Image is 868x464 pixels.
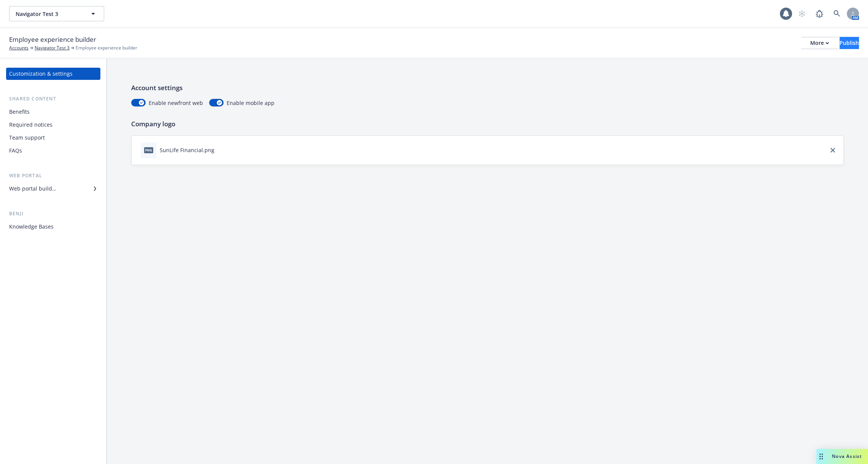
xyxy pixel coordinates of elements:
button: Navigator Test 3 [9,6,104,21]
div: Team support [9,132,45,144]
button: Publish [839,37,859,49]
div: Shared content [6,95,100,103]
span: png [144,147,153,153]
a: Web portal builder [6,183,100,195]
div: Knowledge Bases [9,221,54,233]
button: Nova Assist [816,449,868,464]
p: Account settings [131,83,844,93]
span: Employee experience builder [76,44,137,51]
a: Customization & settings [6,68,100,80]
div: FAQs [9,145,22,157]
div: SunLife Financial.png [160,146,214,154]
a: close [828,146,837,155]
div: Drag to move [816,449,826,464]
a: Team support [6,132,100,144]
button: More [801,37,838,49]
a: Benefits [6,106,100,118]
a: Knowledge Bases [6,221,100,233]
a: Navigator Test 3 [35,44,70,51]
a: Search [829,6,844,21]
span: Enable mobile app [227,99,275,107]
div: Customization & settings [9,68,73,80]
a: Accounts [9,44,29,51]
div: Benji [6,210,100,218]
div: Web portal [6,172,100,180]
div: Publish [839,37,859,49]
button: download file [217,146,224,154]
p: Company logo [131,119,844,129]
a: Report a Bug [812,6,827,21]
span: Enable newfront web [149,99,203,107]
div: Required notices [9,119,52,131]
div: Web portal builder [9,183,56,195]
div: More [810,37,829,49]
span: Nova Assist [832,453,862,459]
span: Employee experience builder [9,35,96,44]
div: Benefits [9,106,30,118]
span: Navigator Test 3 [16,10,81,18]
a: FAQs [6,145,100,157]
a: Required notices [6,119,100,131]
a: Start snowing [794,6,809,21]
